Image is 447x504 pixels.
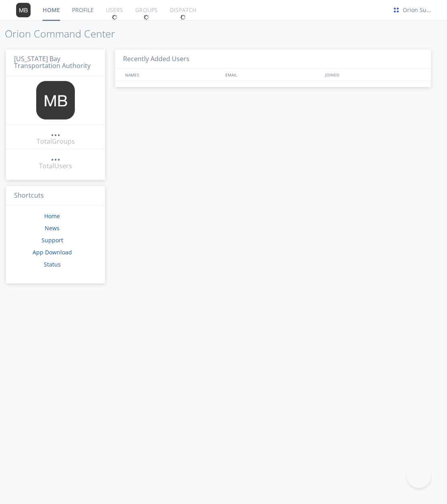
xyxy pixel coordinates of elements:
a: Support [41,236,63,244]
iframe: Toggle Customer Support [407,464,431,488]
div: ... [51,128,60,136]
div: NAMES [123,69,221,81]
img: 373638.png [36,81,75,120]
div: Total Groups [37,137,75,146]
img: ecb9e2cea3d84ace8bf4c9269b4bf077 [392,6,401,14]
a: Home [44,212,60,220]
img: spin.svg [144,14,149,20]
h3: Recently Added Users [115,50,431,69]
div: Orion Support [403,6,433,14]
a: Status [44,260,61,268]
div: Total Users [39,161,72,171]
img: spin.svg [180,14,186,20]
div: ... [51,152,60,160]
h3: Shortcuts [6,186,105,206]
div: JOINED [323,69,423,81]
div: EMAIL [223,69,323,81]
span: [US_STATE] Bay Transportation Authority [14,54,91,70]
h1: Orion Command Center [5,28,447,39]
a: ... [51,152,60,161]
a: ... [51,128,60,137]
a: News [45,224,60,232]
img: spin.svg [112,14,117,20]
img: 373638.png [16,3,31,17]
a: App Download [33,248,72,256]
